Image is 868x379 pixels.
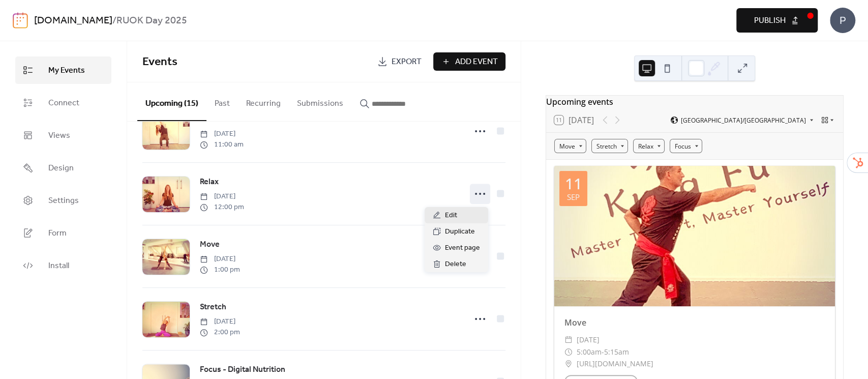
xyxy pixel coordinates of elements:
div: 11 [565,176,582,191]
div: ​ [564,334,573,346]
button: Recurring [238,82,289,120]
a: Move [200,238,220,251]
span: Settings [48,195,79,207]
a: Relax [200,176,219,189]
span: [GEOGRAPHIC_DATA]/[GEOGRAPHIC_DATA] [681,117,806,123]
a: Export [370,52,429,71]
span: Install [48,260,69,272]
span: Edit [445,210,457,222]
div: Sep [567,193,580,201]
a: [DOMAIN_NAME] [34,11,112,31]
div: P [830,8,855,33]
button: Submissions [289,82,351,120]
button: Upcoming (15) [137,82,206,121]
button: Add Event [433,52,505,71]
span: Focus - Digital Nutrition [200,364,285,376]
a: My Events [15,56,111,84]
span: [DATE] [200,191,244,202]
div: Move [554,316,835,329]
a: Install [15,252,111,279]
div: Upcoming events [546,96,843,108]
div: ​ [564,358,573,370]
a: Focus - Digital Nutrition [200,363,285,376]
button: Publish [736,8,818,33]
span: Add Event [455,56,498,68]
span: [DATE] [200,254,240,265]
span: [DATE] [577,334,600,346]
span: Views [48,130,70,142]
span: Export [392,56,422,68]
span: 11:00 am [200,139,244,150]
span: 5:00am [577,346,602,358]
span: Duplicate [445,226,475,238]
a: Connect [15,89,111,116]
span: 5:15am [604,346,629,358]
span: Relax [200,176,219,188]
span: 12:00 pm [200,202,244,213]
span: Publish [754,15,786,27]
span: [URL][DOMAIN_NAME] [577,358,653,370]
span: My Events [48,65,85,77]
a: Design [15,154,111,182]
span: Form [48,227,67,240]
span: Connect [48,97,79,109]
a: Views [15,122,111,149]
a: Stretch [200,301,226,314]
div: ​ [564,346,573,358]
span: 1:00 pm [200,265,240,275]
span: Move [200,239,220,251]
span: [DATE] [200,129,244,139]
span: Stretch [200,301,226,313]
a: Form [15,219,111,247]
span: Events [142,51,177,73]
img: logo [13,12,28,28]
a: Settings [15,187,111,214]
span: Design [48,162,74,174]
span: - [602,346,604,358]
b: RUOK Day 2025 [116,11,187,31]
button: Past [206,82,238,120]
b: / [112,11,116,31]
span: 2:00 pm [200,327,240,338]
span: Event page [445,242,480,254]
span: [DATE] [200,316,240,327]
span: Delete [445,258,466,271]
